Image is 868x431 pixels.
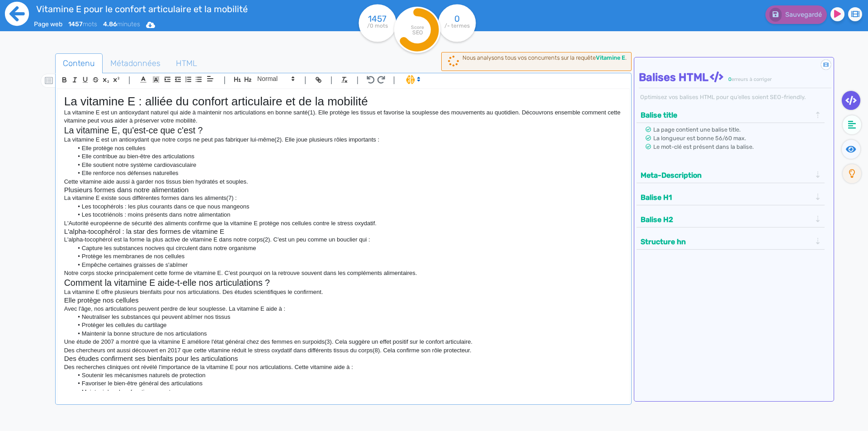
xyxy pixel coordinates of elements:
h2: Comment la vitamine E aide-t-elle nos articulations ? [64,278,623,288]
h3: Plusieurs formes dans notre alimentation [64,186,623,194]
a: HTML [168,53,205,74]
button: Meta-Description [638,168,814,183]
li: Capture les substances nocives qui circulent dans notre organisme [73,244,622,252]
h3: Elle protège nos cellules [64,296,623,304]
h3: L'alpha-tocophérol : la star des formes de vitamine E [64,227,623,236]
span: Métadonnées [103,51,168,76]
p: Des chercheurs ont aussi découvert en 2017 que cette vitamine réduit le stress oxydatif dans diff... [64,346,623,355]
span: Le mot-clé est présent dans la balise. [653,143,754,150]
p: L'alpha-tocophérol est la forme la plus active de vitamine E dans notre corps(2). C'est un peu co... [64,236,623,244]
input: title [34,2,294,16]
li: Maintenir la bonne structure de nos articulations [73,330,622,338]
div: Structure hn [638,234,824,249]
p: L'Autorité européenne de sécurité des aliments confirme que la vitamine E protège nos cellules co... [64,219,623,227]
span: erreurs à corriger [731,76,772,82]
div: Balise H2 [638,212,824,227]
p: Des recherches cliniques ont révélé l'importance de la vitamine E pour nos articulations. Cette v... [64,363,623,371]
p: La vitamine E existe sous différentes formes dans les aliments(7) : [64,194,623,202]
span: Contenu [56,51,102,76]
p: La vitamine E est un antioxydant naturel qui aide à maintenir nos articulations en bonne santé(1)... [64,109,623,125]
tspan: SEO [412,29,423,36]
span: | [330,74,333,86]
div: Balise title [638,108,824,123]
li: Protège les membranes de nos cellules [73,252,622,260]
li: Les tocophérols : les plus courants dans ce que nous mangeons [73,203,622,211]
li: Favoriser le bien-être général des articulations [73,379,622,388]
h2: La vitamine E, qu'est-ce que c'est ? [64,125,623,136]
tspan: Score [411,24,424,30]
li: Les tocotriénols : moins présents dans notre alimentation [73,211,622,219]
span: | [304,74,307,86]
span: La longueur est bonne 56/60 max. [653,135,746,142]
li: Elle soutient notre système cardiovasculaire [73,161,622,169]
tspan: 1457 [368,14,387,24]
span: | [356,74,359,86]
button: Structure hn [638,234,814,249]
p: Une étude de 2007 a montré que la vitamine E améliore l'état général chez des femmes en surpoids(... [64,338,623,346]
p: Avec l'âge, nos articulations peuvent perdre de leur souplesse. La vitamine E aide à : [64,305,623,313]
h1: La vitamine E : alliée du confort articulaire et de la mobilité [64,95,623,109]
li: Empêche certaines graisses de s'abîmer [73,261,622,269]
h4: Balises HTML [639,71,832,84]
div: Nous analysons tous vos concurrents sur la requête . [462,53,627,70]
button: Sauvegardé [765,5,827,24]
p: Cette vitamine aide aussi à garder nos tissus bien hydratés et souples. [64,178,623,186]
span: mots [68,20,97,28]
tspan: /- termes [444,23,470,29]
button: Balise H1 [638,190,814,205]
span: | [128,74,131,86]
li: Elle renforce nos défenses naturelles [73,169,622,177]
tspan: /0 mots [367,23,388,29]
h3: Des études confirment ses bienfaits pour les articulations [64,355,623,363]
span: HTML [169,51,204,76]
p: Notre corps stocke principalement cette forme de vitamine E. C'est pourquoi on la retrouve souven... [64,269,623,277]
span: | [393,74,395,86]
span: I.Assistant [402,74,423,85]
li: Elle contribue au bien-être des articulations [73,152,622,161]
div: Balise H1 [638,190,824,205]
span: minutes [103,20,140,28]
span: 0 [728,76,731,82]
span: Sauvegardé [785,11,822,19]
p: La vitamine E offre plusieurs bienfaits pour nos articulations. Des études scientifiques le confi... [64,288,623,296]
li: Maintenir leur bon fonctionnement [73,388,622,396]
a: Contenu [55,53,103,74]
b: 1457 [68,20,83,28]
button: Balise title [638,108,814,123]
span: La page contient une balise title. [653,126,741,133]
tspan: 0 [454,14,460,24]
li: Protéger les cellules du cartilage [73,321,622,329]
b: 4.86 [103,20,117,28]
span: | [223,74,226,86]
p: La vitamine E est un antioxydant que notre corps ne peut pas fabriquer lui-même(2). Elle joue plu... [64,136,623,144]
li: Neutraliser les substances qui peuvent abîmer nos tissus [73,313,622,321]
a: Métadonnées [103,53,168,74]
li: Elle protège nos cellules [73,144,622,152]
b: Vitamine E [596,54,625,61]
div: Optimisez vos balises HTML pour qu’elles soient SEO-friendly. [639,93,832,101]
span: Aligment [204,73,217,84]
div: Meta-Description [638,168,824,183]
li: Soutenir les mécanismes naturels de protection [73,371,622,379]
span: Page web [34,20,62,28]
button: Balise H2 [638,212,814,227]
